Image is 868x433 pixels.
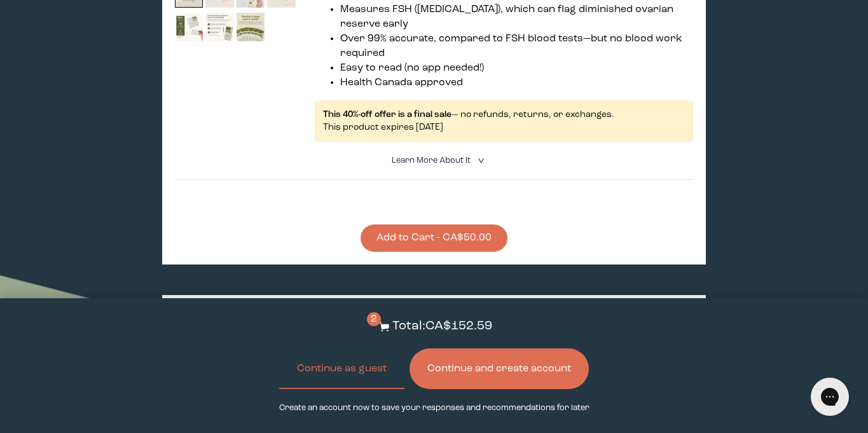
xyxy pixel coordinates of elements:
[392,317,492,336] p: Total: CA$152.59
[340,3,693,32] li: Measures FSH ([MEDICAL_DATA]), which can flag diminished ovarian reserve early
[804,373,855,420] iframe: Gorgias live chat messenger
[279,348,404,389] button: Continue as guest
[392,155,477,167] summary: Learn More About it <
[410,348,589,389] button: Continue and create account
[392,156,471,165] span: Learn More About it
[361,224,507,252] button: Add to Cart - CA$50.00
[323,110,451,119] strong: This 40%-off offer is a final sale
[340,76,693,90] li: Health Canada approved
[340,32,693,61] li: Over 99% accurate, compared to FSH blood tests—but no blood work required
[474,157,486,164] i: <
[279,402,589,414] p: Create an account now to save your responses and recommendations for later
[205,13,234,41] img: thumbnail image
[315,100,693,142] div: — no refunds, returns, or exchanges. This product expires [DATE]
[237,13,265,41] img: thumbnail image
[175,13,203,41] img: thumbnail image
[340,61,693,76] li: Easy to read (no app needed!)
[367,312,381,326] span: 2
